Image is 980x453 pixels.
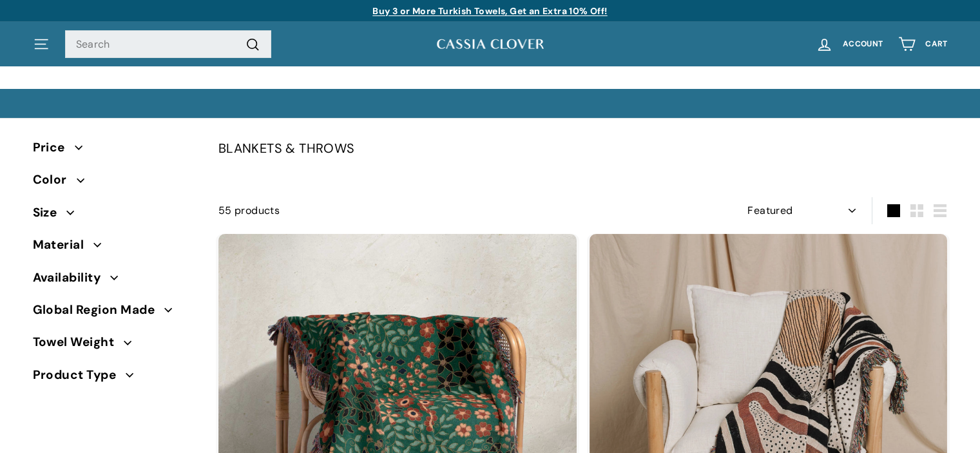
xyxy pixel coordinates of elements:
[33,265,198,297] button: Availability
[218,138,948,159] p: BLANKETS & THROWS
[372,5,607,17] a: Buy 3 or More Turkish Towels, Get an Extra 10% Off!
[33,235,94,255] span: Material
[808,25,890,63] a: Account
[33,232,198,264] button: Material
[33,329,198,361] button: Towel Weight
[33,170,77,189] span: Color
[890,25,955,63] a: Cart
[33,200,198,232] button: Size
[33,300,165,320] span: Global Region Made
[33,167,198,199] button: Color
[33,135,198,167] button: Price
[33,268,111,287] span: Availability
[33,365,126,385] span: Product Type
[65,30,271,59] input: Search
[33,362,198,394] button: Product Type
[925,40,947,48] span: Cart
[843,40,883,48] span: Account
[33,138,75,157] span: Price
[33,297,198,329] button: Global Region Made
[33,203,67,222] span: Size
[33,333,124,352] span: Towel Weight
[218,202,583,219] div: 55 products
